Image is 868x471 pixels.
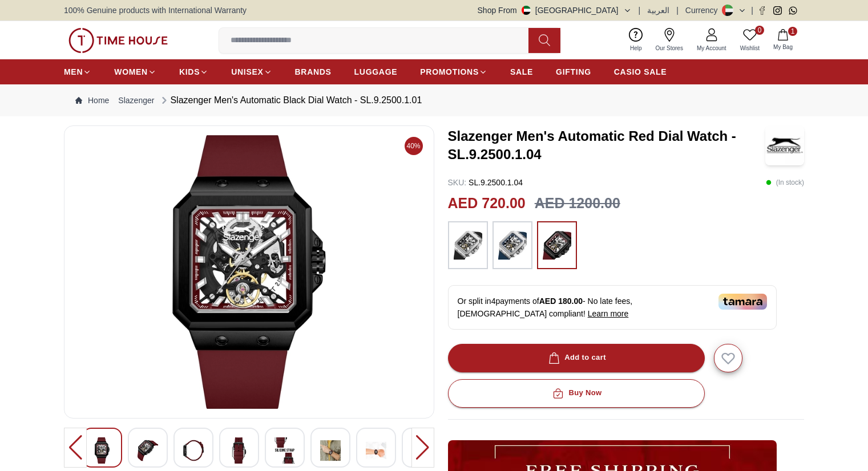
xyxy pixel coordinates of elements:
img: Slazenger Men's Automatic Black Dial Watch - SL.9.2500.1.01 [366,437,386,464]
span: MEN [64,66,83,78]
span: SALE [510,66,533,78]
img: Slazenger Men's Automatic Black Dial Watch - SL.9.2500.1.01 [320,437,341,464]
div: Or split in 4 payments of - No late fees, [DEMOGRAPHIC_DATA] compliant! [448,285,777,330]
a: GIFTING [556,62,591,82]
img: ... [454,227,482,263]
img: ... [498,227,527,263]
img: Slazenger Men's Automatic Red Dial Watch - SL.9.2500.1.04 [765,125,804,165]
span: SKU : [448,178,467,187]
img: Slazenger Men's Automatic Black Dial Watch - SL.9.2500.1.01 [74,135,425,409]
button: العربية [647,5,669,16]
span: 1 [788,27,797,36]
span: | [639,5,641,16]
span: Learn more [588,309,629,318]
img: Slazenger Men's Automatic Black Dial Watch - SL.9.2500.1.01 [138,437,158,464]
img: Tamara [718,294,767,310]
span: UNISEX [231,66,263,78]
a: MEN [64,62,91,82]
span: 100% Genuine products with International Warranty [64,5,247,16]
span: CASIO SALE [614,66,667,78]
button: Buy Now [448,379,705,408]
a: KIDS [179,62,208,82]
span: WOMEN [114,66,148,78]
button: Shop From[GEOGRAPHIC_DATA] [478,5,632,16]
h2: AED 720.00 [448,193,526,214]
span: KIDS [179,66,200,78]
a: CASIO SALE [614,62,667,82]
img: Slazenger Men's Automatic Black Dial Watch - SL.9.2500.1.01 [229,437,249,464]
img: ... [68,28,168,53]
span: Our Stores [651,44,688,52]
span: 0 [755,26,764,35]
img: ... [543,227,571,263]
span: AED 180.00 [539,297,583,306]
a: Whatsapp [789,6,797,15]
nav: Breadcrumb [64,84,804,116]
div: Currency [685,5,722,16]
span: Help [625,44,647,52]
span: Wishlist [736,44,764,52]
img: United Arab Emirates [522,6,531,15]
p: SL.9.2500.1.04 [448,177,523,188]
a: 0Wishlist [733,26,766,55]
a: SALE [510,62,533,82]
a: LUGGAGE [354,62,398,82]
a: Help [623,26,649,55]
div: Buy Now [550,387,601,400]
a: Our Stores [649,26,690,55]
a: UNISEX [231,62,272,82]
a: Slazenger [118,95,154,106]
p: ( In stock ) [766,177,804,188]
span: GIFTING [556,66,591,78]
a: BRANDS [295,62,332,82]
a: Instagram [773,6,782,15]
div: Slazenger Men's Automatic Black Dial Watch - SL.9.2500.1.01 [159,94,422,107]
span: BRANDS [295,66,332,78]
button: 1My Bag [766,27,800,54]
span: | [751,5,753,16]
h3: AED 1200.00 [535,193,620,214]
a: Facebook [758,6,766,15]
img: Slazenger Men's Automatic Black Dial Watch - SL.9.2500.1.01 [183,437,204,464]
img: Slazenger Men's Automatic Black Dial Watch - SL.9.2500.1.01 [92,437,112,464]
span: LUGGAGE [354,66,398,78]
a: PROMOTIONS [420,62,487,82]
h3: Slazenger Men's Automatic Red Dial Watch - SL.9.2500.1.04 [448,127,765,164]
span: | [676,5,679,16]
span: 40% [405,137,423,155]
button: Add to cart [448,344,705,372]
span: My Account [692,44,731,52]
span: My Bag [769,43,797,51]
img: Slazenger Men's Automatic Black Dial Watch - SL.9.2500.1.01 [274,437,295,464]
a: WOMEN [114,62,156,82]
div: Add to cart [546,351,606,364]
a: Home [75,95,109,106]
span: PROMOTIONS [420,66,479,78]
